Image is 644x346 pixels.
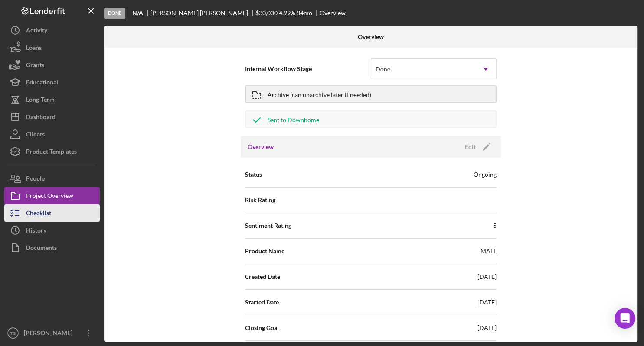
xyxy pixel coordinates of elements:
[26,22,47,41] div: Activity
[460,140,494,153] button: Edit
[297,10,312,16] div: 84 mo
[465,140,476,153] div: Edit
[26,170,45,189] div: People
[10,331,16,336] text: TS
[26,222,46,241] div: History
[4,56,100,74] button: Grants
[26,91,55,110] div: Long-Term
[477,272,497,281] div: [DATE]
[245,221,291,230] span: Sentiment Rating
[4,91,100,108] button: Long-Term
[4,170,100,187] button: People
[245,170,262,179] span: Status
[268,111,319,127] div: Sent to Downhome
[474,170,497,179] div: Ongoing
[26,143,77,162] div: Product Templates
[255,10,278,16] div: $30,000
[26,204,51,224] div: Checklist
[4,324,100,342] button: TS[PERSON_NAME]
[22,324,78,344] div: [PERSON_NAME]
[4,187,100,204] button: Project Overview
[150,10,255,16] div: [PERSON_NAME] [PERSON_NAME]
[245,65,371,73] span: Internal Workflow Stage
[320,10,346,16] div: Overview
[245,298,279,307] span: Started Date
[26,187,73,207] div: Project Overview
[104,8,125,19] div: Done
[245,85,497,103] button: Archive (can unarchive later if needed)
[4,74,100,91] button: Educational
[376,66,390,73] div: Done
[358,33,384,40] b: Overview
[245,272,280,281] span: Created Date
[245,247,284,255] span: Product Name
[4,39,100,56] button: Loans
[26,239,57,259] div: Documents
[477,298,497,307] div: [DATE]
[4,204,100,222] button: Checklist
[4,239,100,256] button: Documents
[4,143,100,160] button: Product Templates
[26,56,44,76] div: Grants
[481,247,497,255] div: MATL
[4,22,100,39] button: Activity
[279,10,295,16] div: 4.99 %
[26,126,45,145] div: Clients
[245,323,279,332] span: Closing Goal
[26,74,58,93] div: Educational
[477,323,497,332] div: [DATE]
[4,126,100,143] button: Clients
[132,10,143,16] b: N/A
[268,86,371,102] div: Archive (can unarchive later if needed)
[26,39,42,58] div: Loans
[4,222,100,239] button: History
[245,196,275,204] span: Risk Rating
[248,142,274,151] h3: Overview
[245,110,497,128] button: Sent to Downhome
[493,221,497,230] div: 5
[4,108,100,126] button: Dashboard
[615,308,635,329] div: Open Intercom Messenger
[26,108,56,128] div: Dashboard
